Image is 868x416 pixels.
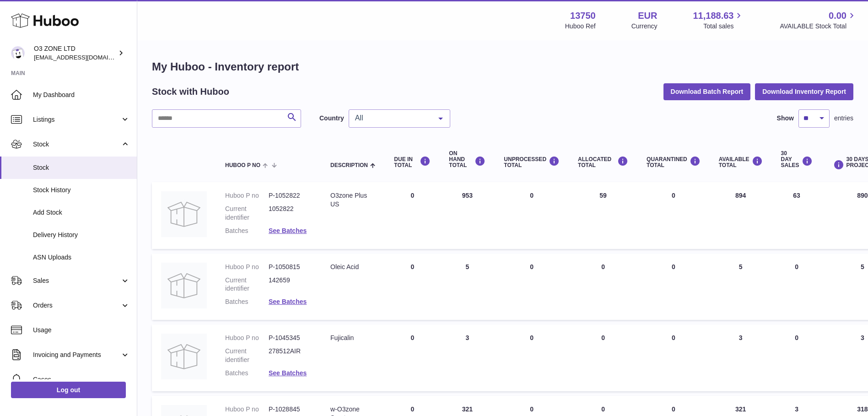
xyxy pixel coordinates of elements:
td: 59 [569,182,637,249]
span: My Dashboard [33,91,130,99]
span: 11,188.63 [693,10,733,22]
span: Total sales [703,22,744,31]
label: Show [777,114,794,123]
div: DUE IN TOTAL [394,156,431,168]
td: 0 [569,254,637,320]
td: 0 [772,254,822,320]
td: 0 [385,182,440,249]
td: 953 [440,182,495,249]
div: AVAILABLE Total [719,156,763,168]
span: Stock [33,163,130,172]
td: 5 [440,254,495,320]
strong: 13750 [570,10,596,22]
a: See Batches [269,369,307,377]
dt: Current identifier [225,347,269,364]
span: Delivery History [33,231,130,239]
label: Country [319,114,344,123]
a: See Batches [269,298,307,305]
dt: Huboo P no [225,405,269,414]
dd: 142659 [269,276,312,293]
dt: Huboo P no [225,334,269,342]
span: AVAILABLE Stock Total [780,22,857,31]
img: product image [161,191,207,237]
span: Huboo P no [225,162,260,168]
dd: P-1050815 [269,263,312,271]
td: 0 [385,254,440,320]
img: hello@o3zoneltd.co.uk [11,46,25,60]
span: Sales [33,276,120,285]
button: Download Batch Report [663,83,751,100]
a: 11,188.63 Total sales [693,10,744,31]
span: 0 [672,334,675,341]
strong: EUR [638,10,657,22]
span: Cases [33,375,130,384]
span: Listings [33,115,120,124]
button: Download Inventory Report [755,83,853,100]
h2: Stock with Huboo [152,86,229,98]
span: [EMAIL_ADDRESS][DOMAIN_NAME] [34,54,135,61]
div: Currency [631,22,658,31]
dt: Huboo P no [225,263,269,271]
div: ALLOCATED Total [578,156,628,168]
img: product image [161,263,207,308]
td: 894 [710,182,772,249]
dt: Current identifier [225,205,269,222]
td: 3 [440,324,495,391]
span: 0 [672,192,675,199]
div: Huboo Ref [565,22,596,31]
div: ON HAND Total [449,151,485,169]
td: 0 [495,182,569,249]
span: Usage [33,326,130,335]
dt: Current identifier [225,276,269,293]
span: Invoicing and Payments [33,351,120,359]
dt: Batches [225,227,269,235]
td: 0 [495,254,569,320]
div: O3 ZONE LTD [34,44,116,62]
div: UNPROCESSED Total [504,156,560,168]
span: Add Stock [33,208,130,217]
span: entries [834,114,853,123]
dd: P-1028845 [269,405,312,414]
span: 0.00 [829,10,846,22]
h1: My Huboo - Inventory report [152,59,853,74]
span: Stock [33,140,120,149]
dd: P-1045345 [269,334,312,342]
td: 0 [569,324,637,391]
div: QUARANTINED Total [647,156,701,168]
td: 63 [772,182,822,249]
a: 0.00 AVAILABLE Stock Total [780,10,857,31]
div: O3zone Plus US [330,191,376,209]
span: ASN Uploads [33,253,130,262]
span: 0 [672,405,675,413]
td: 0 [495,324,569,391]
span: All [353,113,431,123]
span: Description [330,162,368,168]
span: 0 [672,263,675,270]
dd: 1052822 [269,205,312,222]
td: 0 [385,324,440,391]
div: Fujicalin [330,334,376,342]
dt: Batches [225,297,269,306]
a: See Batches [269,227,307,234]
dd: 278512AIR [269,347,312,364]
td: 5 [710,254,772,320]
dd: P-1052822 [269,191,312,200]
a: Log out [11,382,126,398]
span: Stock History [33,186,130,194]
img: product image [161,334,207,379]
td: 3 [710,324,772,391]
dt: Huboo P no [225,191,269,200]
dt: Batches [225,369,269,378]
td: 0 [772,324,822,391]
span: Orders [33,301,120,310]
div: Oleic Acid [330,263,376,271]
div: 30 DAY SALES [781,151,813,169]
